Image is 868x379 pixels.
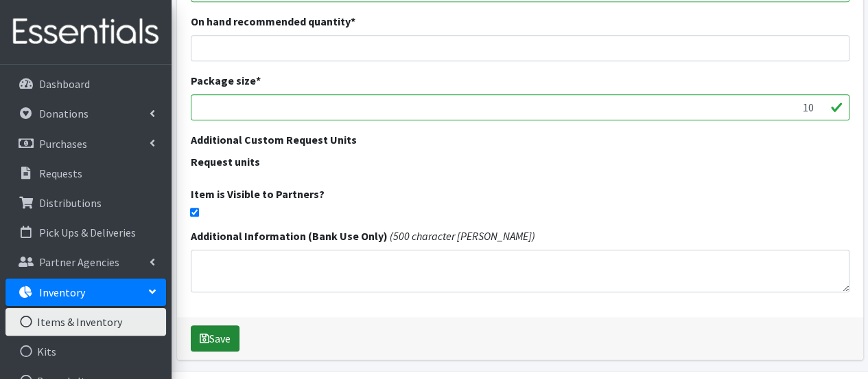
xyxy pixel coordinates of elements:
[5,160,166,187] a: Requests
[5,189,166,217] a: Distributions
[39,255,119,269] p: Partner Agencies
[5,219,166,246] a: Pick Ups & Deliveries
[390,229,535,243] i: (500 character [PERSON_NAME])
[191,186,325,202] label: Item is Visible to Partners?
[39,226,136,239] p: Pick Ups & Deliveries
[191,131,357,148] label: Additional Custom Request Units
[191,13,355,30] label: On hand recommended quantity
[5,130,166,158] a: Purchases
[39,137,87,151] p: Purchases
[39,196,102,210] p: Distributions
[39,77,90,91] p: Dashboard
[5,279,166,306] a: Inventory
[5,248,166,276] a: Partner Agencies
[191,228,388,244] label: Additional Information (Bank Use Only)
[5,70,166,98] a: Dashboard
[39,166,82,180] p: Requests
[39,107,89,120] p: Donations
[5,9,166,55] img: HumanEssentials
[351,14,355,28] abbr: required
[191,72,261,89] label: Package size
[5,308,166,336] a: Items & Inventory
[256,74,261,87] abbr: required
[191,325,239,351] button: Save
[191,153,849,175] legend: Request units
[5,338,166,365] a: Kits
[39,285,85,299] p: Inventory
[5,100,166,127] a: Donations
